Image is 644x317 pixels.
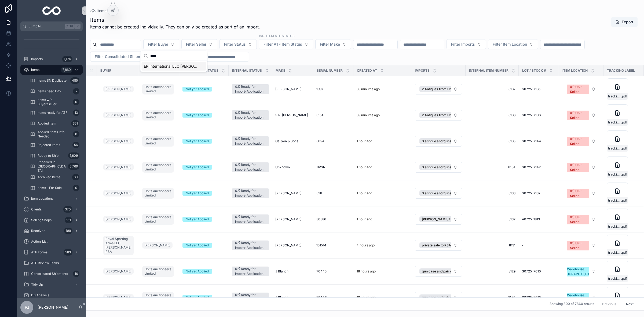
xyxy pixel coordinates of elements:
span: [PERSON_NAME] [105,191,131,195]
a: 30386 [316,217,350,221]
span: Filter Buyer [148,42,168,47]
div: 01) UK - Seller [570,215,586,224]
a: tracking_label.pdf [607,209,641,230]
span: S0725-7137 [522,191,540,195]
a: Item Locations [20,194,83,203]
span: tracking_label [608,120,621,125]
span: 8131 [469,243,515,247]
a: Gallyon & Sons [275,139,310,143]
span: S0725-7142 [522,165,541,169]
button: Select Button [415,84,462,94]
span: 8136 [469,113,515,117]
button: Unselect 5645 [419,242,459,248]
div: Not yet Applied [186,113,209,118]
span: tracking_label [608,224,621,229]
a: Select Button [562,238,600,253]
span: 3154 [316,113,324,117]
span: Filter Make [320,42,340,47]
span: Applied Items Info Needed [38,130,71,139]
button: Select Button [90,52,158,62]
span: Gallyon & Sons [275,139,298,143]
a: Holts Auctioneers Limited [142,187,176,200]
a: Action_List [20,237,83,246]
div: 7,860 [61,67,72,73]
a: tracking_label.pdf [607,104,641,126]
div: 01) UK - Seller [570,137,586,146]
a: ATF Forms583 [20,247,83,257]
a: [PERSON_NAME] [103,86,134,92]
a: Select Button [415,83,462,95]
a: Holts Auctioneers Limited [142,109,176,122]
p: 1 hour ago [357,139,372,143]
a: Select Button [415,162,462,173]
button: Select Button [415,110,462,121]
button: Select Button [562,264,600,279]
a: Select Button [415,266,462,277]
a: Select Button [415,240,462,251]
a: Applied Items Info Needed0 [27,129,83,139]
div: 02) Ready for Import-Application [235,110,266,120]
a: Royal Sporting Arms LLC [PERSON_NAME] RSA [103,235,136,256]
a: 02) Ready for Import-Application [232,136,269,146]
a: tracking_label.pdf [607,130,641,152]
span: Unknown [275,165,290,169]
button: Select Button [415,214,462,225]
a: S0725-7142 [522,165,556,169]
span: S0725-7144 [522,139,541,143]
a: Select Button [415,214,462,225]
a: [PERSON_NAME] [103,111,136,119]
p: 39 minutes ago [357,87,380,91]
a: 1997 [316,87,350,91]
a: [PERSON_NAME] [275,217,310,221]
span: Rejected Items [38,143,60,147]
a: [PERSON_NAME] [103,163,136,172]
div: 56 [72,142,79,148]
a: [PERSON_NAME] [275,191,310,195]
a: Holts Auctioneers Limited [142,265,176,278]
a: 39 minutes ago [357,113,408,117]
span: Holts Auctioneers Limited [144,189,172,198]
a: [PERSON_NAME] [103,164,134,170]
span: 2 Antiques from Holts [422,87,455,91]
span: .pdf [621,250,627,255]
span: Jump to... [29,24,63,28]
span: 8134 [469,165,515,169]
a: S.R. [PERSON_NAME] [275,113,310,117]
div: Not yet Applied [186,243,209,248]
span: S0725-7106 [522,113,541,117]
a: 8133 [469,191,515,195]
a: Holts Auctioneers Limited [142,214,174,225]
a: Not yet Applied [182,243,225,248]
button: Select Button [562,160,600,174]
a: 5094 [316,139,350,143]
a: 1 hour ago [357,217,408,221]
a: S0725-7144 [522,139,556,143]
button: Select Button [219,39,257,49]
a: Items7,860 [20,65,83,75]
img: App logo [42,6,61,15]
a: [PERSON_NAME] [103,216,134,223]
span: Filter ATF Item Status [264,42,302,47]
a: Holts Auctioneers Limited [142,84,174,94]
button: Unselect 5647 [419,138,459,144]
a: Select Button [562,264,600,279]
div: 02) Ready for Import-Application [235,84,266,94]
div: 01) UK - Seller [570,85,586,94]
span: Applied Item [38,121,56,126]
a: 39 minutes ago [357,87,408,91]
span: [PERSON_NAME] [105,113,131,117]
p: 1 hour ago [357,191,372,195]
span: Item Locations [31,196,53,201]
span: Received in [GEOGRAPHIC_DATA] [38,160,66,173]
div: 0 [73,185,79,191]
span: .pdf [621,146,627,151]
button: Unselect 5648 [419,112,463,118]
div: 351 [71,120,79,127]
a: tracking_label.pdf [607,183,641,204]
button: Select Button [315,39,351,49]
a: Select Button [562,108,600,123]
a: 8137 [469,87,515,91]
span: 538 [316,191,322,195]
div: 1,609 [68,152,79,159]
a: Holts Auctioneers Limited [142,188,174,199]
